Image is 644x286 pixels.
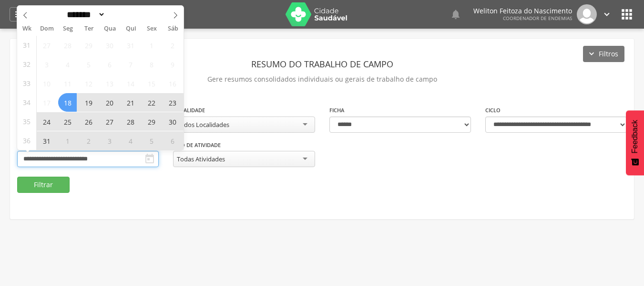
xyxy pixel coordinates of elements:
[163,93,182,112] span: Agosto 23, 2025
[100,36,119,54] span: Julho 30, 2025
[58,112,77,131] span: Agosto 25, 2025
[631,120,639,153] span: Feedback
[142,74,161,93] span: Agosto 15, 2025
[17,22,36,35] span: Wk
[121,112,140,131] span: Agosto 28, 2025
[37,36,56,54] span: Julho 27, 2025
[121,93,140,112] span: Agosto 21, 2025
[163,36,182,54] span: Agosto 2, 2025
[37,55,56,74] span: Agosto 3, 2025
[163,112,182,131] span: Agosto 30, 2025
[100,74,119,93] span: Agosto 13, 2025
[105,10,137,20] input: Year
[17,55,627,73] header: Resumo do Trabalho de Campo
[619,7,634,22] i: 
[23,93,31,112] span: 34
[163,74,182,93] span: Agosto 16, 2025
[79,74,98,93] span: Agosto 12, 2025
[100,131,119,150] span: Setembro 3, 2025
[121,131,140,150] span: Setembro 4, 2025
[99,26,120,32] span: Qua
[79,93,98,112] span: Agosto 19, 2025
[79,36,98,54] span: Julho 29, 2025
[177,120,229,129] div: Todos Localidades
[144,153,155,165] i: 
[64,10,106,20] select: Month
[142,36,161,54] span: Agosto 1, 2025
[163,131,182,150] span: Setembro 6, 2025
[23,55,31,74] span: 32
[121,26,142,32] span: Qui
[14,9,25,20] i: 
[23,36,31,54] span: 31
[37,93,56,112] span: Agosto 17, 2025
[23,112,31,131] span: 35
[626,110,644,175] button: Feedback - Mostrar pesquisa
[602,4,612,24] a: 
[57,26,78,32] span: Seg
[121,74,140,93] span: Agosto 14, 2025
[58,93,77,112] span: Agosto 18, 2025
[142,131,161,150] span: Setembro 5, 2025
[79,55,98,74] span: Agosto 5, 2025
[142,93,161,112] span: Agosto 22, 2025
[450,4,461,24] a: 
[17,73,627,86] p: Gere resumos consolidados individuais ou gerais de trabalho de campo
[142,112,161,131] span: Agosto 29, 2025
[173,106,205,114] label: Localidade
[37,131,56,150] span: Agosto 31, 2025
[163,55,182,74] span: Agosto 9, 2025
[58,131,77,150] span: Setembro 1, 2025
[329,106,344,114] label: Ficha
[10,7,30,21] a: 
[100,112,119,131] span: Agosto 27, 2025
[78,26,99,32] span: Ter
[602,9,612,20] i: 
[58,36,77,54] span: Julho 28, 2025
[173,141,221,149] label: Tipo de Atividade
[473,8,572,14] p: Weliton Feitoza do Nascimento
[23,131,31,150] span: 36
[100,55,119,74] span: Agosto 6, 2025
[79,112,98,131] span: Agosto 26, 2025
[37,112,56,131] span: Agosto 24, 2025
[503,15,572,21] span: Coordenador de Endemias
[121,55,140,74] span: Agosto 7, 2025
[163,26,184,32] span: Sáb
[37,74,56,93] span: Agosto 10, 2025
[58,55,77,74] span: Agosto 4, 2025
[79,131,98,150] span: Setembro 2, 2025
[583,46,624,62] button: Filtros
[121,36,140,54] span: Julho 31, 2025
[450,9,461,20] i: 
[485,106,501,114] label: Ciclo
[36,26,57,32] span: Dom
[17,177,70,193] button: Filtrar
[23,74,31,93] span: 33
[100,93,119,112] span: Agosto 20, 2025
[142,55,161,74] span: Agosto 8, 2025
[58,74,77,93] span: Agosto 11, 2025
[142,26,163,32] span: Sex
[177,155,225,163] div: Todas Atividades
